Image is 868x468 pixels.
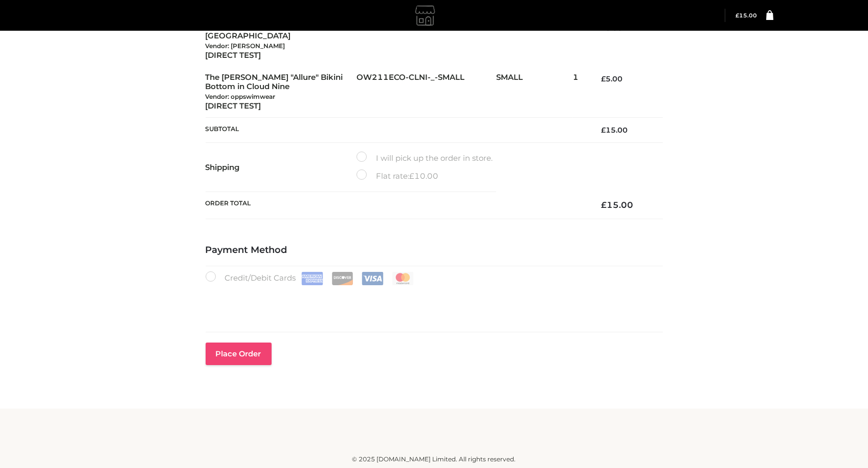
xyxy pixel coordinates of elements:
[573,16,586,67] td: 1
[331,272,353,285] img: Discover
[601,74,622,83] bdi: 5.00
[357,169,438,183] label: Flat rate:
[409,171,414,181] span: £
[413,3,439,28] img: gemmachan
[573,67,586,118] td: 1
[95,454,773,464] div: © 2025 [DOMAIN_NAME] Limited. All rights reserved.
[496,16,573,67] td: 24
[206,271,415,285] label: Credit/Debit Cards
[496,67,573,118] td: SMALL
[409,171,438,181] bdi: 10.00
[736,12,758,19] bdi: 15.00
[357,67,497,118] td: OW211ECO-CLNI-_-SMALL
[601,200,633,210] bdi: 15.00
[206,67,357,118] td: The [PERSON_NAME] "Allure" Bikini Bottom in Cloud Nine [DIRECT TEST]
[601,74,606,83] span: £
[206,117,586,142] th: Subtotal
[736,12,740,19] span: £
[301,272,323,285] img: Amex
[206,93,276,100] small: Vendor: oppswimwear
[601,24,622,33] bdi: 5.00
[206,142,357,192] th: Shipping
[357,152,493,165] label: I will pick up the order in store.
[206,16,357,67] td: Bombshell Relaxed Straight in [GEOGRAPHIC_DATA] [DIRECT TEST]
[357,16,497,67] td: PW2073KST-PACI-_-24
[206,343,272,365] button: Place order
[736,12,758,19] a: £15.00
[601,24,606,33] span: £
[206,42,285,50] small: Vendor: [PERSON_NAME]
[206,245,663,256] h4: Payment Method
[362,272,384,285] img: Visa
[601,200,607,210] span: £
[204,283,661,321] iframe: Secure payment input frame
[601,125,628,135] bdi: 15.00
[601,125,606,135] span: £
[206,192,586,219] th: Order Total
[392,272,414,285] img: Mastercard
